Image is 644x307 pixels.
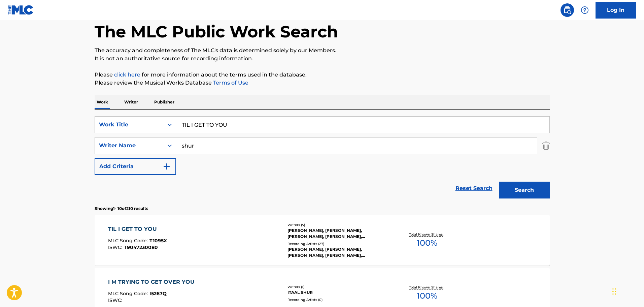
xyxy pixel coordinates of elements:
iframe: Chat Widget [610,275,644,307]
p: Please review the Musical Works Database [95,79,550,87]
p: It is not an authoritative source for recording information. [95,55,550,63]
a: TIL I GET TO YOUMLC Song Code:T1095XISWC:T9047230080Writers (5)[PERSON_NAME], [PERSON_NAME], [PER... [95,215,550,266]
span: ISWC : [108,297,124,303]
div: [PERSON_NAME], [PERSON_NAME], [PERSON_NAME], [PERSON_NAME], [PERSON_NAME] [287,227,389,240]
span: MLC Song Code : [108,290,149,297]
img: Delete Criterion [542,137,550,154]
span: T1095X [149,238,167,244]
div: TIL I GET TO YOU [108,225,167,233]
img: 9d2ae6d4665cec9f34b9.svg [163,162,171,171]
a: Terms of Use [212,80,248,86]
span: I5267Q [149,290,167,297]
p: Writer [122,95,140,109]
button: Add Criteria [95,158,176,175]
div: Writers ( 5 ) [287,222,389,227]
img: search [563,6,571,14]
div: Recording Artists ( 27 ) [287,241,389,246]
h1: The MLC Public Work Search [95,22,338,42]
span: T9047230080 [124,244,158,250]
img: MLC Logo [8,5,34,15]
a: Public Search [561,3,574,17]
span: 100 % [417,290,437,302]
div: Writers ( 1 ) [287,284,389,289]
span: ISWC : [108,244,124,250]
div: I M TRYING TO GET OVER YOU [108,278,198,286]
div: Work Title [99,121,160,129]
p: Work [95,95,110,109]
p: Total Known Shares: [409,285,445,290]
a: Reset Search [452,181,496,196]
p: Showing 1 - 10 of 210 results [95,206,148,212]
div: Writer Name [99,142,160,150]
div: [PERSON_NAME], [PERSON_NAME], [PERSON_NAME], [PERSON_NAME], [PERSON_NAME] [287,246,389,258]
a: Log In [596,2,636,19]
div: Help [578,3,591,17]
p: Publisher [152,95,176,109]
div: Drag [612,281,616,302]
a: click here [114,71,140,78]
div: ITAAL SHUR [287,289,389,296]
p: The accuracy and completeness of The MLC's data is determined solely by our Members. [95,47,550,55]
button: Search [499,182,550,198]
span: 100 % [417,237,437,249]
p: Total Known Shares: [409,232,445,237]
form: Search Form [95,116,550,202]
div: Recording Artists ( 0 ) [287,297,389,302]
img: help [581,6,589,14]
span: MLC Song Code : [108,238,149,244]
p: Please for more information about the terms used in the database. [95,71,550,79]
